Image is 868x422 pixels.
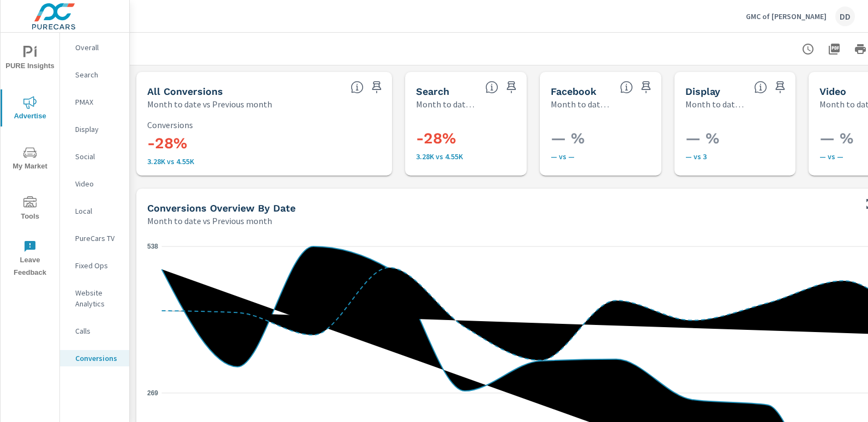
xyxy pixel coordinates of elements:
h5: Facebook [551,86,596,97]
div: nav menu [1,33,59,284]
div: Website Analytics [60,285,129,312]
p: Month to date vs Previous month [551,98,611,111]
p: PMAX [75,97,120,107]
h5: Search [416,86,449,97]
h3: -28% [416,129,560,148]
p: Calls [75,325,120,336]
h3: -28% [147,134,381,153]
span: Leave Feedback [4,240,56,279]
p: 3,284 vs 4,551 [416,152,560,161]
div: Local [60,203,129,219]
div: Overall [60,39,129,56]
p: 3,284 vs 4,554 [147,157,381,166]
p: Overall [75,42,120,53]
p: PureCars TV [75,233,120,244]
p: Video [75,178,120,189]
span: All Conversions include Actions, Leads and Unmapped Conversions [351,81,364,94]
div: Search [60,67,129,83]
div: Social [60,148,129,165]
h5: Video [819,86,846,97]
h5: Display [685,86,720,97]
div: Conversions [60,350,129,366]
div: Fixed Ops [60,257,129,274]
span: Display Conversions include Actions, Leads and Unmapped Conversions [754,81,767,94]
text: 538 [147,243,158,250]
button: "Export Report to PDF" [823,38,845,60]
div: Video [60,176,129,192]
p: Website Analytics [75,287,120,309]
p: Search [75,69,120,80]
h5: All Conversions [147,86,223,97]
span: Save this to your personalized report [771,79,789,96]
p: Local [75,206,120,216]
span: Save this to your personalized report [637,79,655,96]
p: Month to date vs Previous month [147,214,272,227]
span: My Market [4,146,56,173]
div: Calls [60,323,129,339]
p: — vs 3 [685,152,829,161]
p: GMC of [PERSON_NAME] [746,11,827,21]
div: PMAX [60,94,129,110]
h3: — % [685,129,829,148]
span: Save this to your personalized report [368,79,385,96]
p: Month to date vs Previous month [416,98,477,111]
h3: — % [551,129,695,148]
div: Display [60,121,129,137]
text: 269 [147,389,158,397]
div: DD [835,7,855,26]
span: PURE Insights [4,46,56,73]
span: Tools [4,196,56,223]
p: Conversions [147,120,381,130]
p: Month to date vs Previous month [685,98,746,111]
p: Fixed Ops [75,260,120,271]
span: Advertise [4,96,56,123]
h5: Conversions Overview By Date [147,202,296,214]
p: Conversions [75,353,120,364]
p: — vs — [551,152,695,161]
p: Month to date vs Previous month [147,98,272,111]
div: PureCars TV [60,230,129,246]
span: All conversions reported from Facebook with duplicates filtered out [620,81,633,94]
p: Social [75,151,120,162]
p: Display [75,124,120,135]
